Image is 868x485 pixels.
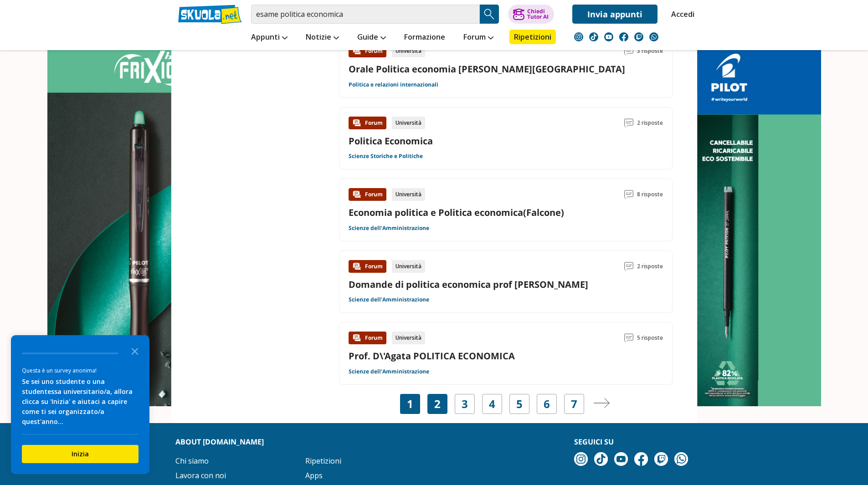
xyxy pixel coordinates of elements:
[593,398,610,408] img: Pagina successiva
[349,296,429,303] a: Scienze dell'Amministrazione
[352,333,361,342] img: Forum contenuto
[22,366,139,375] div: Questa è un survey anonima!
[634,452,648,466] img: facebook
[624,46,633,56] img: Commenti lettura
[508,5,554,24] button: ChiediTutor AI
[352,190,361,199] img: Forum contenuto
[509,30,556,44] a: Ripetizioni
[544,398,550,410] a: 6
[349,188,386,201] div: Forum
[593,398,610,410] a: Pagina successiva
[349,368,429,375] a: Scienze dell'Amministrazione
[349,135,433,147] a: Politica Economica
[392,260,425,273] div: Università
[352,262,361,271] img: Forum contenuto
[624,190,633,199] img: Commenti lettura
[305,470,323,480] a: Apps
[349,45,386,57] div: Forum
[649,32,658,41] img: WhatsApp
[175,456,209,466] a: Chi siamo
[619,32,628,41] img: facebook
[674,452,688,466] img: WhatsApp
[305,456,341,466] a: Ripetizioni
[402,30,447,46] a: Formazione
[339,394,673,414] nav: Navigazione pagine
[624,118,633,128] img: Commenti lettura
[604,32,613,41] img: youtube
[483,7,496,21] img: Cerca appunti, riassunti o versioni
[175,437,264,447] strong: About [DOMAIN_NAME]
[637,188,663,201] span: 8 risposte
[392,332,425,344] div: Università
[574,32,583,41] img: instagram
[637,332,663,344] span: 5 risposte
[349,350,515,362] a: Prof. D\'Agata POLITICA ECONOMICA
[349,332,386,344] div: Forum
[614,452,628,466] img: youtube
[355,30,388,46] a: Guide
[22,445,139,463] button: Inizia
[392,188,425,201] div: Università
[637,117,663,129] span: 2 risposte
[671,5,690,24] a: Accedi
[249,30,290,46] a: Appunti
[126,342,144,360] button: Close the survey
[251,5,480,24] input: Cerca appunti, riassunti o versioni
[654,452,668,466] img: twitch
[22,377,139,427] div: Se sei uno studente o una studentessa universitario/a, allora clicca su 'Inizia' e aiutaci a capi...
[574,437,614,447] strong: Seguici su
[11,335,149,474] div: Survey
[462,398,468,410] a: 3
[349,260,386,273] div: Forum
[634,32,643,41] img: twitch
[594,452,608,466] img: tiktok
[175,470,226,480] a: Lavora con noi
[574,452,588,466] img: instagram
[572,5,657,24] a: Invia appunti
[349,81,438,88] a: Politica e relazioni internazionali
[637,45,663,57] span: 3 risposte
[624,333,633,342] img: Commenti lettura
[489,398,495,410] a: 4
[349,153,423,160] a: Scienze Storiche e Politiche
[352,46,361,56] img: Forum contenuto
[349,206,564,219] a: Economia politica e Politica economica(Falcone)
[624,262,633,271] img: Commenti lettura
[392,117,425,129] div: Università
[349,278,588,291] a: Domande di politica economica prof [PERSON_NAME]
[349,225,429,232] a: Scienze dell'Amministrazione
[434,398,441,410] a: 2
[407,398,413,410] span: 1
[527,9,549,20] div: Chiedi Tutor AI
[349,117,386,129] div: Forum
[637,260,663,273] span: 2 risposte
[352,118,361,128] img: Forum contenuto
[589,32,598,41] img: tiktok
[392,45,425,57] div: Università
[480,5,499,24] button: Search Button
[349,63,625,75] a: Orale Politica economia [PERSON_NAME][GEOGRAPHIC_DATA]
[461,30,496,46] a: Forum
[303,30,341,46] a: Notizie
[571,398,577,410] a: 7
[516,398,523,410] a: 5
